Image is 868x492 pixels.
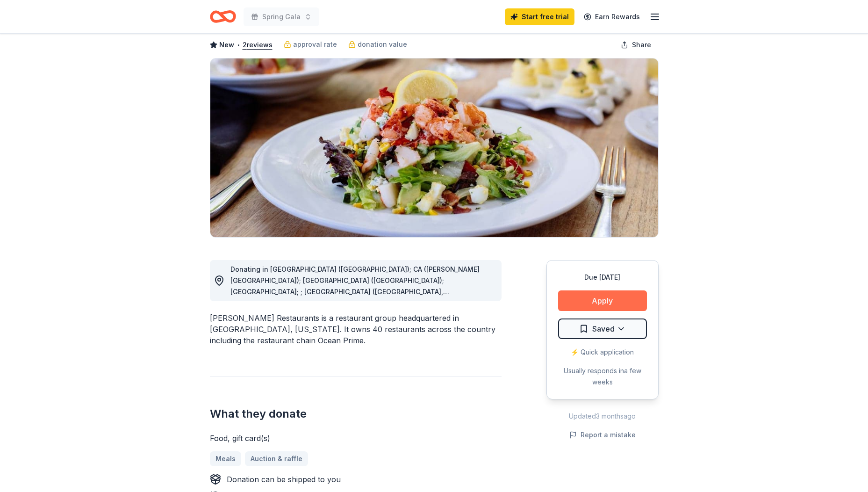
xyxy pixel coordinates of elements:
[578,8,646,25] a: Earn Rewards
[558,272,647,283] div: Due [DATE]
[613,36,659,54] button: Share
[237,41,240,49] span: •
[245,451,308,466] a: Auction & raffle
[227,474,341,485] div: Donation can be shipped to you
[558,318,647,339] button: Saved
[230,265,483,397] span: Donating in [GEOGRAPHIC_DATA] ([GEOGRAPHIC_DATA]); CA ([PERSON_NAME][GEOGRAPHIC_DATA]); [GEOGRAPH...
[569,429,636,441] button: Report a mistake
[592,323,615,335] span: Saved
[293,39,337,50] span: approval rate
[210,58,658,237] img: Image for Cameron Mitchell Restaurants
[262,11,301,22] span: Spring Gala
[558,347,647,358] div: ⚡️ Quick application
[632,39,651,51] span: Share
[210,433,502,444] div: Food, gift card(s)
[358,39,407,50] span: donation value
[244,7,319,26] button: Spring Gala
[210,6,236,28] a: Home
[558,290,647,311] button: Apply
[284,39,337,50] a: approval rate
[210,312,502,346] div: [PERSON_NAME] Restaurants is a restaurant group headquartered in [GEOGRAPHIC_DATA], [US_STATE]. I...
[505,8,574,25] a: Start free trial
[219,39,234,51] span: New
[243,39,273,51] button: 2reviews
[546,411,659,422] div: Updated 3 months ago
[348,39,407,50] a: donation value
[558,365,647,388] div: Usually responds in a few weeks
[210,406,502,421] h2: What they donate
[210,451,241,466] a: Meals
